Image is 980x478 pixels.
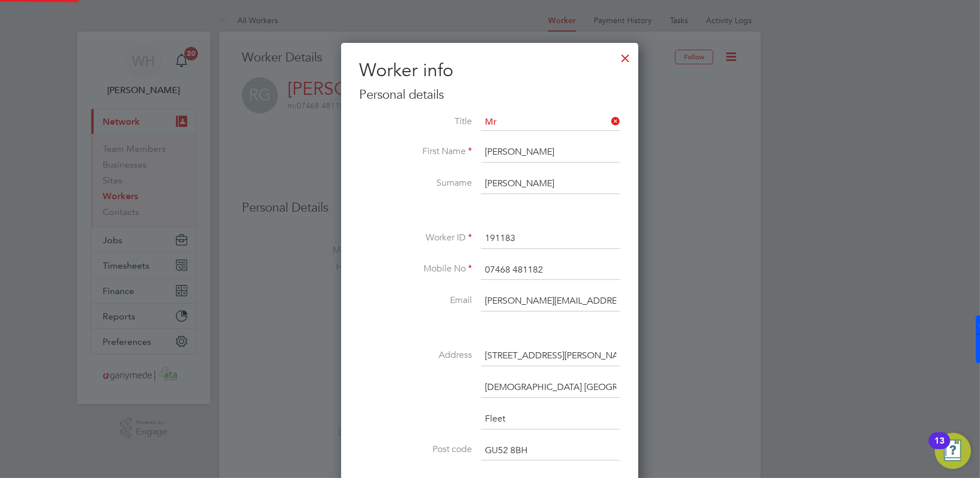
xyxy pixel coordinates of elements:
input: Address line 1 [481,346,620,366]
input: Select one [481,114,620,131]
label: Mobile No [359,263,472,275]
label: First Name [359,146,472,157]
div: 13 [934,441,944,455]
label: Email [359,295,472,306]
input: Address line 3 [481,409,620,429]
label: Address [359,349,472,361]
h3: Personal details [359,87,620,103]
label: Surname [359,177,472,189]
label: Worker ID [359,232,472,244]
label: Post code [359,444,472,455]
label: Title [359,116,472,128]
h2: Worker info [359,59,620,82]
button: Open Resource Center, 13 new notifications [935,433,971,469]
input: Address line 2 [481,378,620,398]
